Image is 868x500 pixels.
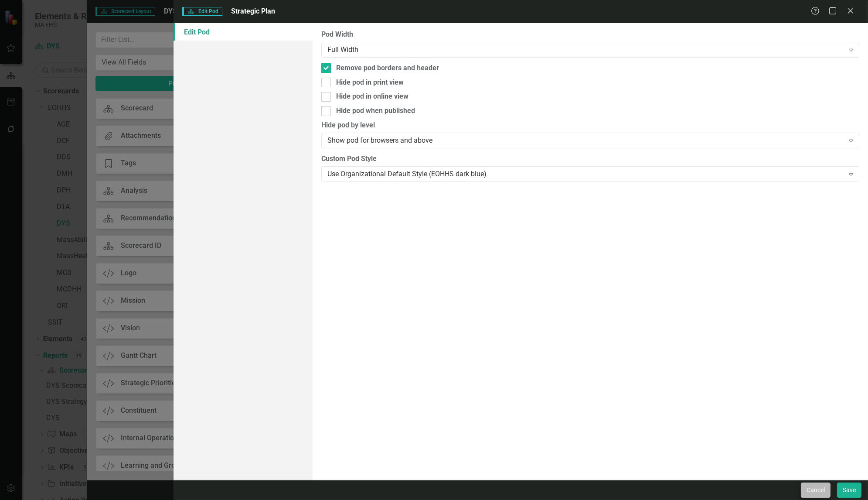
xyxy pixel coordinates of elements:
[327,136,844,146] div: Show pod for browsers and above
[336,92,408,102] div: Hide pod in online view
[174,23,313,41] a: Edit Pod
[801,483,831,498] button: Cancel
[336,63,439,73] div: Remove pod borders and header
[321,154,859,164] label: Custom Pod Style
[336,78,404,88] div: Hide pod in print view
[182,7,222,16] span: Edit Pod
[231,7,275,15] span: Strategic Plan
[837,483,861,498] button: Save
[327,169,844,179] div: Use Organizational Default Style (EOHHS dark blue)
[327,45,844,55] div: Full Width
[321,120,859,130] label: Hide pod by level
[336,106,415,116] div: Hide pod when published
[321,30,859,40] label: Pod Width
